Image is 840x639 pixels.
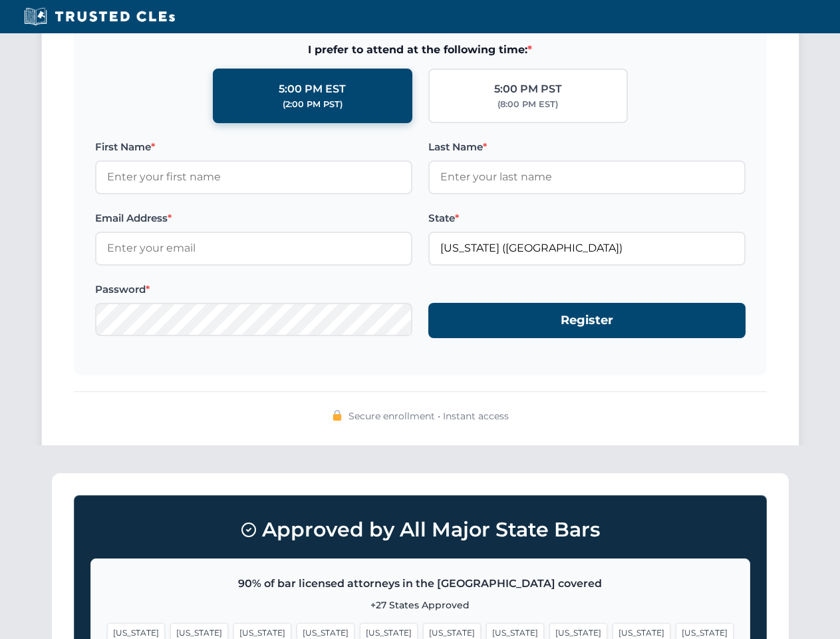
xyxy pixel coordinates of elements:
[497,98,558,111] div: (8:00 PM EST)
[428,303,746,338] button: Register
[90,512,750,548] h3: Approved by All Major State Bars
[107,575,734,592] p: 90% of bar licensed attorneys in the [GEOGRAPHIC_DATA] covered
[428,210,746,226] label: State
[279,81,346,98] div: 5:00 PM EST
[95,160,412,194] input: Enter your first name
[332,410,343,421] img: 🔒
[107,598,734,612] p: +27 States Approved
[494,81,562,98] div: 5:00 PM PST
[95,210,412,226] label: Email Address
[20,7,179,27] img: Trusted CLEs
[428,160,746,194] input: Enter your last name
[95,139,412,155] label: First Name
[428,139,746,155] label: Last Name
[349,409,509,423] span: Secure enrollment • Instant access
[428,232,746,265] input: Florida (FL)
[283,98,343,111] div: (2:00 PM PST)
[95,232,412,265] input: Enter your email
[95,41,746,59] span: I prefer to attend at the following time:
[95,282,412,298] label: Password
